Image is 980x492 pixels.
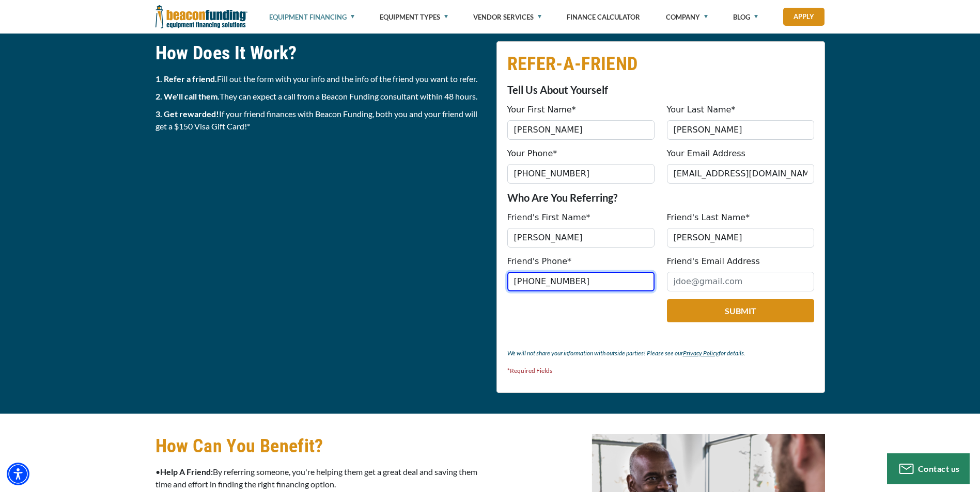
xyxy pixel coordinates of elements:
iframe: Refer a Friend Financing Special [155,138,484,322]
input: (555) 555-5555 [507,272,655,291]
strong: 1. Refer a friend. [155,74,217,84]
button: Contact us [887,453,970,484]
label: Your Last Name* [667,104,736,116]
p: *Required Fields [507,365,814,377]
h2: REFER-A-FRIEND [507,52,814,76]
label: Friend's First Name* [507,211,590,224]
h2: How Does It Work? [155,41,484,65]
label: Your First Name* [507,104,576,116]
iframe: reCAPTCHA [507,299,633,331]
a: Privacy Policy [683,349,719,357]
p: They can expect a call from a Beacon Funding consultant within 48 hours. [155,90,484,103]
label: Friend's Last Name* [667,211,750,224]
p: If your friend finances with Beacon Funding, both you and your friend will get a $150 Visa Gift C... [155,108,484,133]
a: Apply [783,8,825,26]
strong: 3. Get rewarded! [155,109,219,119]
label: Friend's Phone* [507,255,572,268]
input: John [507,120,655,140]
label: Your Phone* [507,147,557,160]
p: • By referring someone, you're helping them get a great deal and saving them time and effort in f... [155,466,484,490]
p: We will not share your information with outside parties! Please see our for details. [507,347,814,359]
button: Submit [667,299,814,322]
p: Tell Us About Yourself [507,84,814,96]
input: jdoe@gmail.com [667,272,814,291]
label: Friend's Email Address [667,255,760,268]
input: Doe [667,228,814,248]
input: Doe [667,120,814,140]
span: Contact us [918,464,960,473]
input: (555) 555-5555 [507,164,655,184]
p: Fill out the form with your info and the info of the friend you want to refer. [155,73,484,85]
input: jdoe@gmail.com [667,164,814,184]
h2: How Can You Benefit? [155,434,484,458]
label: Your Email Address [667,147,745,160]
strong: Help A Friend: [160,467,213,477]
p: Who Are You Referring? [507,191,814,204]
div: Accessibility Menu [7,463,29,485]
strong: 2. We'll call them. [155,91,220,101]
input: John [507,228,655,248]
